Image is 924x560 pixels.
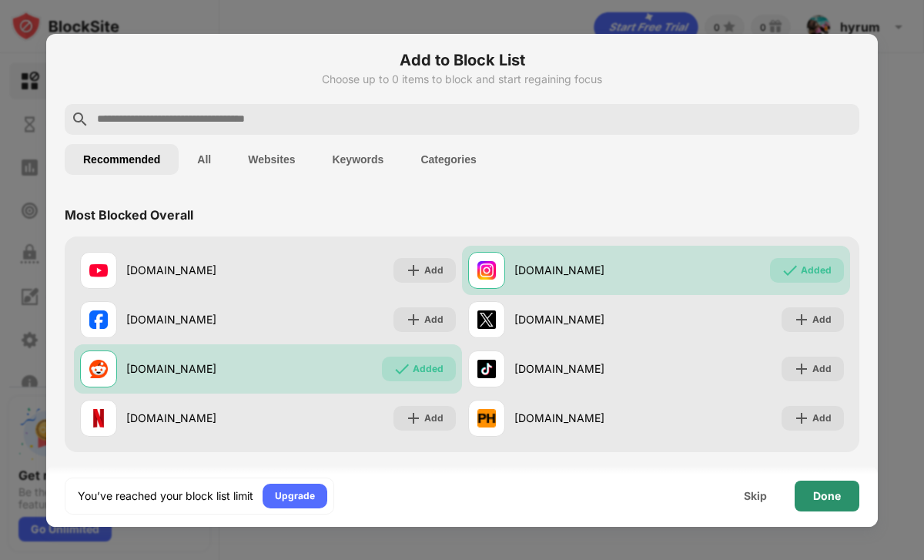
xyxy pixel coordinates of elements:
[179,144,229,175] button: All
[477,310,496,329] img: favicons
[126,262,268,278] div: [DOMAIN_NAME]
[65,144,179,175] button: Recommended
[812,361,832,377] div: Add
[126,311,268,327] div: [DOMAIN_NAME]
[65,49,859,72] h6: Add to Block List
[813,490,841,502] div: Done
[801,263,832,278] div: Added
[275,488,315,504] div: Upgrade
[89,310,108,329] img: favicons
[71,110,89,129] img: search.svg
[514,262,656,278] div: [DOMAIN_NAME]
[424,263,444,278] div: Add
[744,490,767,502] div: Skip
[424,312,444,327] div: Add
[313,144,402,175] button: Keywords
[229,144,313,175] button: Websites
[424,411,444,426] div: Add
[89,409,108,428] img: favicons
[65,73,859,86] div: Choose up to 0 items to block and start regaining focus
[89,360,108,378] img: favicons
[477,360,496,378] img: favicons
[78,488,253,504] div: You’ve reached your block list limit
[477,409,496,428] img: favicons
[514,360,656,377] div: [DOMAIN_NAME]
[402,144,494,175] button: Categories
[413,361,444,377] div: Added
[126,410,268,426] div: [DOMAIN_NAME]
[812,411,832,426] div: Add
[514,311,656,327] div: [DOMAIN_NAME]
[812,312,832,327] div: Add
[126,360,268,377] div: [DOMAIN_NAME]
[89,261,108,280] img: favicons
[514,410,656,426] div: [DOMAIN_NAME]
[65,207,193,223] div: Most Blocked Overall
[477,261,496,280] img: favicons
